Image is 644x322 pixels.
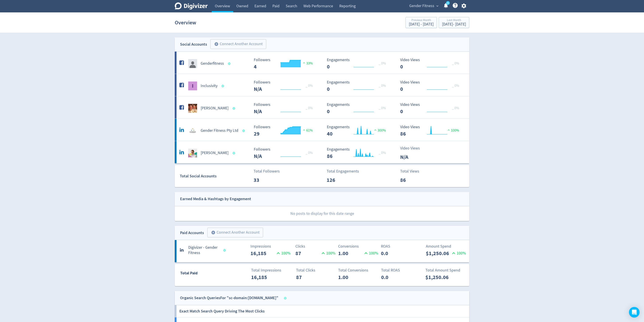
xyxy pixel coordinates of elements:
span: Data last synced: 3 Sep 2025, 12:01am (AEST) [242,130,246,132]
div: Paid Accounts [180,230,204,236]
h1: Overview [175,16,196,30]
span: Data last synced: 3 Sep 2025, 12:01am (AEST) [233,152,237,154]
svg: Engagements 40 [325,125,391,137]
p: $1,250.06 [426,249,451,257]
span: _ 0% [306,83,313,88]
a: Ken Barton undefined[PERSON_NAME] Followers N/A Followers N/A _ 0% Engagements 86 Engagements 86 ... [175,141,469,163]
button: Gender Fitness [408,2,440,10]
h5: Genderfitness [201,61,224,66]
p: Conversions [338,243,378,249]
button: Connect Another Account [210,39,266,49]
span: _ 0% [379,83,386,88]
p: 86 [400,176,426,184]
p: N/A [400,153,426,161]
span: _ 0% [452,83,459,88]
a: Ken Barton undefined[PERSON_NAME] Followers N/A Followers N/A _ 0% Engagements 0 Engagements 0 _ ... [175,96,469,118]
p: Clicks [295,243,336,249]
div: Open Intercom Messenger [629,307,640,318]
p: Total ROAS [381,267,421,273]
span: 33% [302,61,313,66]
div: Earned Media & Hashtags by Engagement [180,196,251,202]
a: Connect Another Account [204,228,263,237]
span: 100% [446,128,459,133]
svg: Followers N/A [252,80,318,92]
p: Total Views [400,168,426,174]
span: Data last synced: 2 Sep 2025, 11:02pm (AEST) [284,297,288,299]
h6: Exact Match Search Query Driving The Most Clicks [179,305,265,317]
h5: Gender Fitness Pty Ltd [201,128,238,133]
svg: Followers 29 [252,125,318,137]
span: Data last synced: 3 Sep 2025, 12:01am (AEST) [233,107,237,110]
svg: Engagements 0 [325,103,391,114]
span: _ 0% [379,106,386,110]
svg: Engagements 0 [325,80,391,92]
p: ROAS [381,243,421,249]
p: 100 % [451,250,466,256]
p: Impressions [250,243,291,249]
svg: linkedin [179,247,185,252]
svg: Video Views 0 [398,103,464,114]
svg: Followers N/A [252,103,318,114]
span: Data last synced: 2 Sep 2025, 11:01pm (AEST) [223,249,227,252]
div: Total Paid [175,270,224,278]
a: Connect Another Account [207,40,266,49]
p: Video Views [400,145,426,151]
img: positive-performance.svg [373,128,378,132]
p: 0.0 [381,273,407,281]
h5: Inclusivity [201,83,217,89]
p: No posts to display for this date range [175,206,469,221]
div: Social Accounts [180,41,207,48]
p: Total Impressions [251,267,291,273]
h5: [PERSON_NAME] [201,106,229,111]
p: 100 % [363,250,378,256]
img: Ken Barton undefined [188,149,197,157]
svg: Followers 4 [252,58,318,70]
div: Total Social Accounts [180,173,250,179]
p: Total Clicks [296,267,336,273]
span: _ 0% [452,61,459,66]
p: Amount Spend [426,243,466,249]
div: Previous Month [409,19,434,22]
p: Total Conversions [338,267,378,273]
span: Data last synced: 3 Sep 2025, 12:01am (AEST) [222,85,225,87]
span: add_circle [211,230,215,235]
p: 100 % [320,250,336,256]
a: Gender Fitness Pty Ltd undefinedGender Fitness Pty Ltd Followers 29 Followers 29 61% Engagements ... [175,119,469,141]
p: 1.00 [338,249,363,257]
p: 33 [254,176,279,184]
p: $1,250.06 [425,273,451,281]
div: Last Month [442,19,466,22]
span: Gender Fitness [409,2,434,10]
span: _ 0% [306,151,313,155]
p: 126 [327,176,352,184]
span: 61% [302,128,313,133]
div: Organic Search Queries For "sc-domain:[DOMAIN_NAME]" [180,295,278,301]
span: 300% [373,128,386,133]
img: Gender Fitness Pty Ltd undefined [188,126,197,135]
button: Last Month[DATE]- [DATE] [439,17,469,28]
span: _ 0% [379,151,386,155]
button: Previous Month[DATE] - [DATE] [405,17,437,28]
a: Genderfitness undefinedGenderfitness Followers 4 Followers 4 33% Engagements 0 Engagements 0 _ 0%... [175,52,469,74]
h5: Digivizer - Gender Fitness [188,245,219,256]
text: 5 [447,2,448,5]
span: _ 0% [452,106,459,110]
svg: Engagements 0 [325,58,391,70]
img: Ken Barton undefined [188,104,197,113]
img: Inclusivity undefined [188,81,197,90]
div: [DATE] - [DATE] [442,22,466,26]
p: 16,185 [251,273,277,281]
svg: Followers N/A [252,147,318,159]
p: Total Engagements [327,168,359,174]
svg: Video Views 86 [398,125,464,137]
img: positive-performance.svg [302,61,306,64]
p: 87 [295,249,320,257]
a: Inclusivity undefinedInclusivity Followers N/A Followers N/A _ 0% Engagements 0 Engagements 0 _ 0... [175,74,469,96]
span: add_circle [214,42,219,46]
button: Connect Another Account [207,228,263,237]
img: Genderfitness undefined [188,59,197,68]
a: 5 [446,1,450,5]
div: [DATE] - [DATE] [409,22,434,26]
p: 87 [296,273,322,281]
span: _ 0% [306,106,313,110]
